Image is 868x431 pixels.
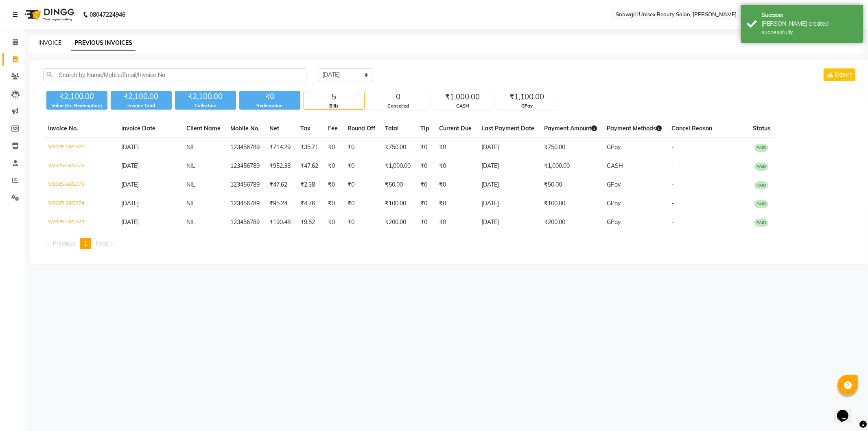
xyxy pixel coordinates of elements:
span: [DATE] [121,162,139,169]
td: V/2025-26/2375 [43,176,116,194]
div: ₹1,000.00 [433,91,493,103]
span: NIL [186,181,195,188]
span: [DATE] [121,200,139,207]
span: - [671,162,674,169]
td: ₹750.00 [380,138,415,157]
span: Export [835,71,852,78]
span: [DATE] [121,143,139,151]
div: Success [761,11,857,20]
td: ₹0 [323,194,343,213]
td: [DATE] [477,213,539,232]
td: ₹35.71 [295,138,323,157]
td: ₹0 [415,213,434,232]
span: PAID [754,200,768,208]
td: ₹0 [434,138,477,157]
span: Last Payment Date [481,125,534,132]
span: [DATE] [121,218,139,226]
a: PREVIOUS INVOICES [71,36,136,51]
td: [DATE] [477,194,539,213]
div: Value (Ex. Redemption) [46,102,107,109]
span: Mobile No. [230,125,260,132]
td: ₹200.00 [380,213,415,232]
span: Net [269,125,279,132]
div: Collection [175,102,236,109]
td: 123456789 [225,176,265,194]
div: Invoice Total [111,102,172,109]
td: ₹100.00 [539,194,602,213]
td: ₹4.76 [295,194,323,213]
span: GPay [607,218,621,226]
td: ₹952.38 [265,157,295,176]
span: Payment Methods [607,125,662,132]
td: ₹190.48 [265,213,295,232]
span: GPay [607,200,621,207]
span: - [671,200,674,207]
td: 123456789 [225,194,265,213]
td: ₹0 [434,176,477,194]
td: ₹9.52 [295,213,323,232]
td: V/2025-26/2376 [43,157,116,176]
span: NIL [186,218,195,226]
div: ₹0 [239,91,300,102]
td: ₹200.00 [539,213,602,232]
span: Tip [420,125,429,132]
span: NIL [186,143,195,151]
td: ₹0 [434,213,477,232]
div: Cancelled [368,103,429,110]
td: ₹0 [343,194,380,213]
td: ₹0 [343,138,380,157]
button: Export [824,68,855,81]
td: [DATE] [477,138,539,157]
td: ₹100.00 [380,194,415,213]
div: ₹2,100.00 [46,91,107,102]
td: ₹47.62 [295,157,323,176]
td: ₹2.38 [295,176,323,194]
span: PAID [754,144,768,152]
td: ₹0 [343,176,380,194]
span: Fee [328,125,338,132]
td: V/2025-26/2374 [43,194,116,213]
td: ₹0 [415,176,434,194]
td: 123456789 [225,138,265,157]
nav: Pagination [43,238,857,249]
div: ₹2,100.00 [111,91,172,102]
div: CASH [433,103,493,110]
span: NIL [186,200,195,207]
td: ₹0 [343,213,380,232]
span: GPay [607,143,621,151]
span: Previous [53,240,75,247]
div: ₹2,100.00 [175,91,236,102]
span: Tax [300,125,310,132]
td: ₹0 [434,194,477,213]
span: [DATE] [121,181,139,188]
span: NIL [186,162,195,169]
span: 1 [84,240,87,247]
img: logo [21,3,77,26]
span: PAID [754,163,768,171]
div: Bill created successfully. [761,20,857,37]
span: Cancel Reason [671,125,712,132]
td: ₹1,000.00 [539,157,602,176]
span: Next [96,240,108,247]
div: GPay [497,103,557,110]
span: Total [385,125,399,132]
span: - [671,218,674,226]
td: ₹0 [323,176,343,194]
td: ₹50.00 [380,176,415,194]
div: 5 [304,91,364,103]
td: ₹47.62 [265,176,295,194]
td: V/2025-26/2377 [43,138,116,157]
td: ₹50.00 [539,176,602,194]
iframe: chat widget [834,398,860,423]
td: [DATE] [477,157,539,176]
span: - [671,143,674,151]
div: Redemption [239,102,300,109]
span: PAID [754,181,768,189]
td: ₹95.24 [265,194,295,213]
td: V/2025-26/2373 [43,213,116,232]
td: ₹0 [434,157,477,176]
td: ₹0 [415,194,434,213]
span: Round Off [348,125,375,132]
div: ₹1,100.00 [497,91,557,103]
b: 08047224946 [90,3,125,26]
